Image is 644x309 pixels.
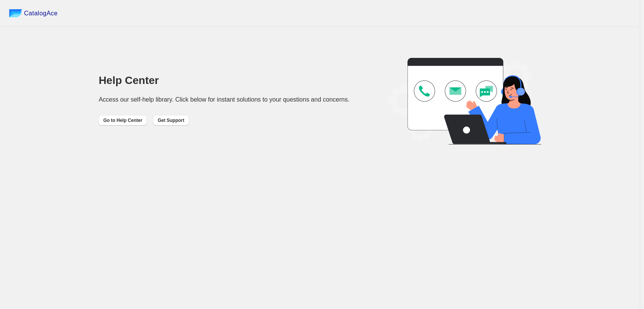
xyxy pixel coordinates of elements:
span: Go to Help Center [103,117,142,123]
img: catalog ace [9,9,22,17]
span: CatalogAce [24,10,58,17]
img: help_center [388,58,541,145]
button: Go to Help Center [99,115,147,126]
h1: Help Center [99,77,349,84]
button: Get Support [153,115,189,126]
span: Get Support [158,117,184,123]
p: Access our self-help library. Click below for instant solutions to your questions and concerns. [99,96,349,104]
